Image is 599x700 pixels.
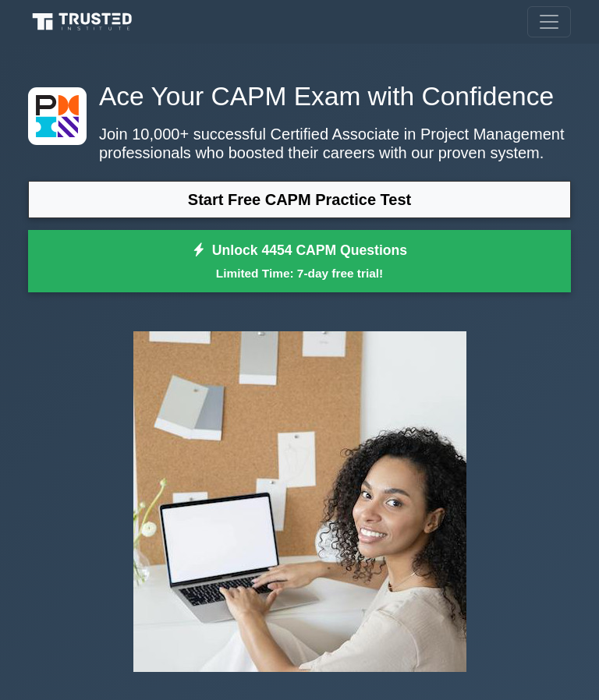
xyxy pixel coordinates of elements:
[48,264,551,282] small: Limited Time: 7-day free trial!
[28,230,571,292] a: Unlock 4454 CAPM QuestionsLimited Time: 7-day free trial!
[527,6,571,37] button: Toggle navigation
[28,81,571,112] h1: Ace Your CAPM Exam with Confidence
[28,125,571,162] p: Join 10,000+ successful Certified Associate in Project Management professionals who boosted their...
[28,181,571,218] a: Start Free CAPM Practice Test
